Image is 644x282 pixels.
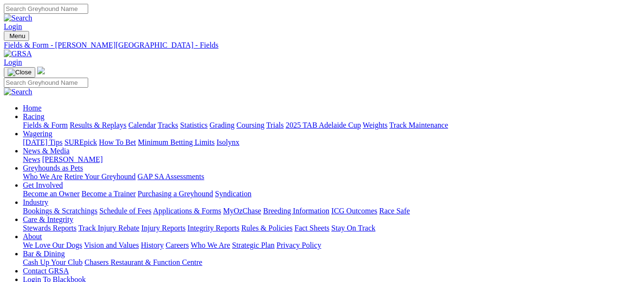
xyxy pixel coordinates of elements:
div: Get Involved [23,190,640,198]
a: Coursing [236,121,265,129]
a: Integrity Reports [187,224,239,232]
a: Stewards Reports [23,224,76,232]
div: Bar & Dining [23,258,640,267]
a: MyOzChase [223,207,261,215]
a: Login [4,58,22,66]
a: We Love Our Dogs [23,241,82,249]
div: Care & Integrity [23,224,640,232]
a: Cash Up Your Club [23,258,82,266]
img: Search [4,88,32,96]
input: Search [4,4,88,14]
div: News & Media [23,155,640,164]
a: About [23,232,42,241]
a: [PERSON_NAME] [42,155,102,163]
a: Vision and Values [84,241,139,249]
a: Greyhounds as Pets [23,164,83,172]
div: Industry [23,207,640,215]
a: Bookings & Scratchings [23,207,97,215]
a: Contact GRSA [23,267,69,275]
a: History [141,241,164,249]
button: Toggle navigation [4,31,29,41]
a: Calendar [128,121,156,129]
a: Fact Sheets [295,224,329,232]
div: Racing [23,121,640,130]
a: [DATE] Tips [23,138,62,146]
a: Chasers Restaurant & Function Centre [84,258,202,266]
div: About [23,241,640,250]
a: Tracks [158,121,178,129]
a: GAP SA Assessments [138,172,204,181]
div: Wagering [23,138,640,147]
span: Menu [10,32,25,40]
a: Purchasing a Greyhound [138,190,213,198]
a: 2025 TAB Adelaide Cup [286,121,361,129]
a: Schedule of Fees [99,207,151,215]
a: Care & Integrity [23,215,73,223]
a: Applications & Forms [153,207,221,215]
a: Become an Owner [23,190,80,198]
a: Become a Trainer [82,190,136,198]
a: How To Bet [99,138,136,146]
a: Trials [266,121,284,129]
a: Isolynx [216,138,239,146]
a: Injury Reports [141,224,185,232]
a: Weights [363,121,388,129]
a: Fields & Form [23,121,68,129]
input: Search [4,78,88,88]
a: Breeding Information [263,207,329,215]
a: Bar & Dining [23,250,65,258]
a: Home [23,104,41,112]
a: SUREpick [64,138,97,146]
button: Toggle navigation [4,67,35,78]
a: Login [4,22,22,30]
a: Rules & Policies [241,224,293,232]
a: Get Involved [23,181,63,189]
a: Minimum Betting Limits [138,138,215,146]
a: Syndication [215,190,251,198]
a: ICG Outcomes [331,207,377,215]
div: Greyhounds as Pets [23,172,640,181]
a: Who We Are [191,241,230,249]
a: Stay On Track [331,224,375,232]
a: Track Injury Rebate [78,224,139,232]
a: Careers [165,241,189,249]
a: News & Media [23,147,70,155]
a: Racing [23,112,44,121]
img: logo-grsa-white.png [37,67,45,74]
a: Track Maintenance [389,121,448,129]
a: Fields & Form - [PERSON_NAME][GEOGRAPHIC_DATA] - Fields [4,41,640,50]
a: Results & Replays [70,121,126,129]
a: Wagering [23,130,52,138]
a: Race Safe [379,207,409,215]
img: GRSA [4,50,32,58]
img: Close [8,69,31,76]
a: Industry [23,198,48,206]
img: Search [4,14,32,22]
a: Statistics [180,121,208,129]
a: Grading [210,121,235,129]
a: News [23,155,40,163]
a: Retire Your Greyhound [64,172,136,181]
a: Strategic Plan [232,241,275,249]
a: Who We Are [23,172,62,181]
a: Privacy Policy [276,241,321,249]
